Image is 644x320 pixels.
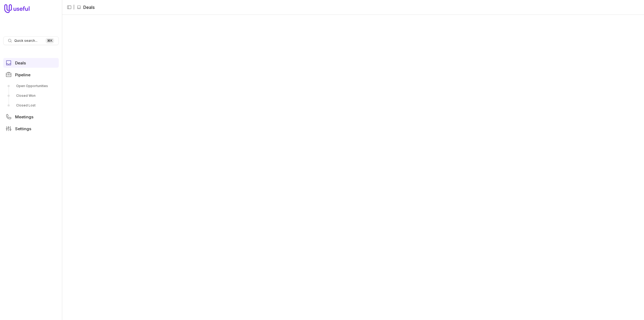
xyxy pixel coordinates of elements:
[3,70,59,80] a: Pipeline
[14,39,37,43] span: Quick search...
[15,127,31,131] span: Settings
[3,91,59,100] a: Closed Won
[3,82,59,110] div: Pipeline submenu
[15,73,30,77] span: Pipeline
[3,82,59,90] a: Open Opportunities
[3,112,59,122] a: Meetings
[3,58,59,68] a: Deals
[73,4,75,11] span: |
[3,124,59,133] a: Settings
[46,38,54,43] kbd: ⌘ K
[15,115,33,119] span: Meetings
[3,101,59,110] a: Closed Lost
[77,4,95,11] li: Deals
[65,3,73,11] button: Collapse sidebar
[15,61,26,65] span: Deals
